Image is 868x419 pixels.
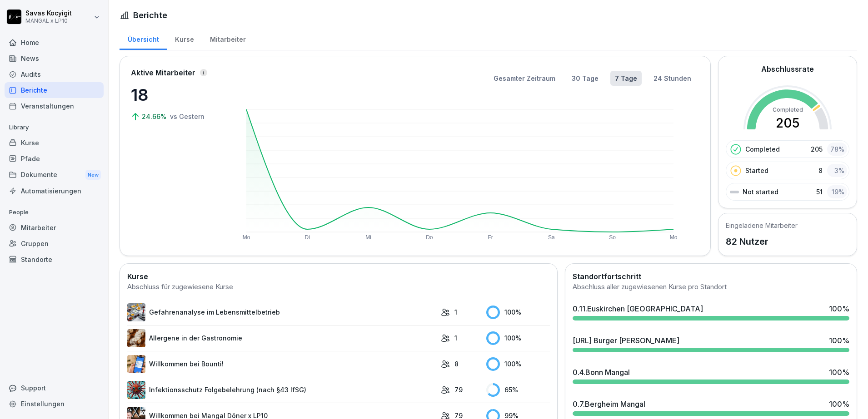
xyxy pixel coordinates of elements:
p: 205 [811,144,823,154]
p: 82 Nutzer [726,235,798,248]
img: xh3bnih80d1pxcetv9zsuevg.png [127,355,145,373]
button: 30 Tage [567,71,603,86]
p: Started [745,166,768,175]
a: Gruppen [5,236,104,251]
div: 100 % [829,303,849,314]
div: 78 % [827,143,847,156]
h1: Berichte [133,9,167,21]
div: New [85,170,101,180]
p: 8 [818,166,823,175]
a: [URL] Burger [PERSON_NAME]100% [569,331,853,356]
div: 100 % [486,357,550,371]
a: Einstellungen [5,396,104,412]
a: Berichte [5,82,104,98]
div: 100 % [829,335,849,346]
img: entcvvv9bcs7udf91dfe67uz.png [127,381,145,399]
p: 1 [454,307,457,317]
div: Abschluss für zugewiesene Kurse [127,282,550,292]
p: 51 [816,187,823,197]
div: 0.11.Euskirchen [GEOGRAPHIC_DATA] [573,303,703,314]
div: 0.7.Bergheim Mangal [573,399,645,409]
div: [URL] Burger [PERSON_NAME] [573,335,679,346]
a: Infektionsschutz Folgebelehrung (nach §43 IfSG) [127,381,436,399]
text: Mo [243,234,250,241]
div: Abschluss aller zugewiesenen Kurse pro Standort [573,282,849,292]
img: tw7xie93ode41vc5dz5iczr5.png [127,303,145,321]
a: Automatisierungen [5,183,104,199]
p: MANGAL x LP10 [25,18,72,24]
a: Willkommen bei Bounti! [127,355,436,373]
a: Standorte [5,251,104,267]
a: 0.4.Bonn Mangal100% [569,363,853,388]
p: Library [5,120,104,135]
p: 79 [454,385,463,394]
div: 3 % [827,164,847,177]
text: Mi [365,234,371,241]
text: Mo [670,234,678,241]
a: Allergene in der Gastronomie [127,329,436,347]
text: Fr [488,234,493,241]
a: Pfade [5,151,104,167]
a: Mitarbeiter [5,220,104,236]
a: Kurse [5,135,104,151]
div: 19 % [827,185,847,198]
h2: Abschlussrate [761,64,814,74]
text: Di [305,234,310,241]
div: 100 % [486,331,550,345]
p: 8 [454,359,459,369]
a: Audits [5,66,104,82]
p: Savas Kocyigit [25,10,72,17]
div: Dokumente [5,167,104,183]
p: 18 [131,83,222,107]
a: Übersicht [120,27,167,50]
div: 65 % [486,383,550,397]
p: 24.66% [142,112,168,121]
a: 0.11.Euskirchen [GEOGRAPHIC_DATA]100% [569,300,853,324]
text: So [609,234,616,241]
h2: Standortfortschritt [573,271,849,282]
p: People [5,205,104,220]
text: Do [426,234,433,241]
p: Not started [743,187,778,197]
a: News [5,50,104,66]
div: 100 % [829,399,849,409]
div: 100 % [829,367,849,378]
a: Gefahrenanalyse im Lebensmittelbetrieb [127,303,436,321]
button: 7 Tage [610,71,642,86]
p: 1 [454,333,457,343]
a: DokumenteNew [5,167,104,183]
h5: Eingeladene Mitarbeiter [726,221,798,230]
div: Support [5,380,104,396]
div: 0.4.Bonn Mangal [573,367,630,378]
p: Aktive Mitarbeiter [131,67,195,78]
p: vs Gestern [170,112,205,121]
text: Sa [548,234,555,241]
button: 24 Stunden [649,71,696,86]
img: q9ka5lds5r8z6j6e6z37df34.png [127,329,145,347]
p: Completed [745,144,780,154]
a: Home [5,35,104,50]
div: 100 % [486,306,550,319]
a: Kurse [167,27,202,50]
h2: Kurse [127,271,550,282]
a: Mitarbeiter [202,27,254,50]
a: Veranstaltungen [5,98,104,114]
button: Gesamter Zeitraum [489,71,560,86]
